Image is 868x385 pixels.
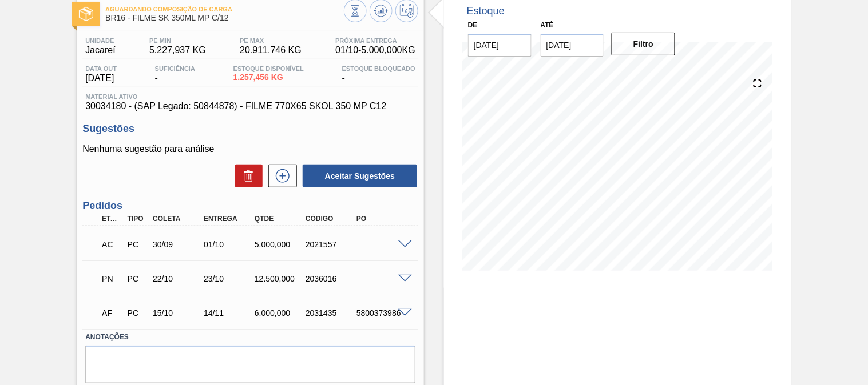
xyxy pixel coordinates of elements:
span: Aguardando Composição de Carga [105,6,344,13]
p: AF [102,308,121,318]
h3: Pedidos [82,200,418,212]
h3: Sugestões [82,123,418,135]
span: 5.227,937 KG [149,45,206,55]
div: 12.500,000 [252,274,308,283]
span: 20.911,746 KG [240,45,302,55]
div: 5800373986 [354,308,410,318]
label: Anotações [85,329,415,346]
div: Tipo [125,215,150,223]
div: Pedido de Compra [125,308,150,318]
div: Aguardando Composição de Carga [99,232,124,257]
div: 14/11/2025 [201,308,257,318]
div: Aguardando Faturamento [99,300,124,326]
div: 6.000,000 [252,308,308,318]
div: 2021557 [303,240,359,249]
div: Pedido em Negociação [99,266,124,291]
div: 01/10/2025 [201,240,257,249]
div: Entrega [201,215,257,223]
p: PN [102,274,121,283]
div: 15/10/2025 [150,308,206,318]
span: [DATE] [85,73,117,83]
span: PE MAX [240,37,302,44]
button: Aceitar Sugestões [303,165,417,187]
span: Material ativo [85,93,415,100]
span: Estoque Disponível [233,65,304,72]
label: Até [541,21,554,29]
p: AC [102,240,121,249]
div: Qtde [252,215,308,223]
div: Estoque [467,5,505,17]
div: Nova sugestão [263,165,297,187]
p: Nenhuma sugestão para análise [82,144,418,154]
div: 22/10/2025 [150,274,206,283]
div: - [339,65,418,83]
div: Coleta [150,215,206,223]
div: 23/10/2025 [201,274,257,283]
button: Filtro [612,33,675,55]
span: BR16 - FILME SK 350ML MP C/12 [105,14,344,22]
input: dd/mm/yyyy [541,34,604,57]
span: Unidade [85,37,115,44]
span: Estoque Bloqueado [342,65,415,72]
div: Etapa [99,215,124,223]
div: Pedido de Compra [125,240,150,249]
span: Data out [85,65,117,72]
img: Ícone [79,7,93,21]
span: Suficiência [155,65,195,72]
div: 30/09/2025 [150,240,206,249]
div: 2031435 [303,308,359,318]
span: Próxima Entrega [335,37,415,44]
div: Pedido de Compra [125,274,150,283]
input: dd/mm/yyyy [468,34,532,57]
div: Código [303,215,359,223]
div: PO [354,215,410,223]
div: 2036016 [303,274,359,283]
span: Jacareí [85,45,115,55]
span: 1.257,456 KG [233,73,304,82]
div: 5.000,000 [252,240,308,249]
div: Excluir Sugestões [229,165,263,187]
span: 01/10 - 5.000,000 KG [335,45,415,55]
div: - [152,65,198,83]
div: Aceitar Sugestões [297,163,418,189]
span: PE MIN [149,37,206,44]
span: 30034180 - (SAP Legado: 50844878) - FILME 770X65 SKOL 350 MP C12 [85,101,415,111]
label: De [468,21,478,29]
